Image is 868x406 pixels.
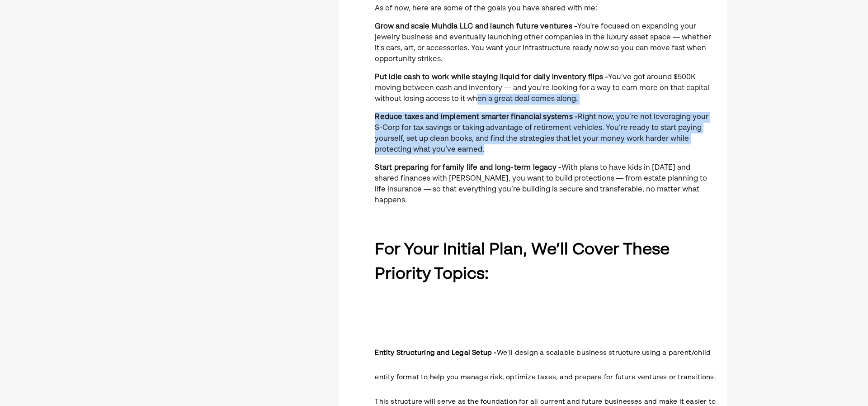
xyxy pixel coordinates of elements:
[375,114,578,121] strong: Reduce taxes and implement smarter financial systems -
[375,238,716,287] h2: For Your Initial Plan, We’ll Cover These Priority Topics:
[375,3,716,14] p: As of now, here are some of the goals you have shared with me:
[375,74,709,103] span: You’ve got around $500K moving between cash and inventory — and you're looking for a way to earn ...
[375,349,496,356] strong: Entity Structuring and Legal Setup -
[375,74,608,81] strong: Put idle cash to work while staying liquid for daily inventory flips -
[375,23,577,30] strong: Grow and scale Muhdia LLC and launch future ventures -
[375,164,561,172] strong: Start preparing for family life and long-term legacy -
